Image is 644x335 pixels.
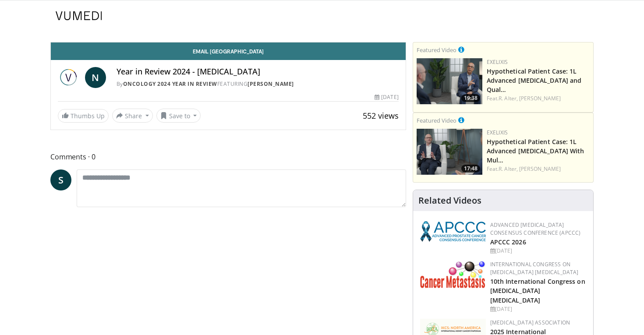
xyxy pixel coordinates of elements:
[58,109,109,123] a: Thumbs Up
[490,319,570,326] a: [MEDICAL_DATA] Association
[490,277,585,304] a: 10th International Congress on [MEDICAL_DATA] [MEDICAL_DATA]
[417,58,482,104] a: 19:38
[487,165,590,173] div: Feat.
[420,221,486,242] img: 92ba7c40-df22-45a2-8e3f-1ca017a3d5ba.png.150x105_q85_autocrop_double_scale_upscale_version-0.2.png
[487,58,508,66] a: Exelixis
[487,137,590,164] h3: Hypothetical Patient Case: 1L Advanced Renal Cell Carcinoma With Multiple Sites of Metastases
[363,110,399,121] span: 552 views
[248,80,294,88] a: [PERSON_NAME]
[458,115,464,125] a: This is paid for by Exelixis
[417,116,456,124] small: Featured Video
[499,165,518,173] a: R. Alter,
[85,67,106,88] a: N
[487,66,590,94] h3: Hypothetical Patient Case: 1L Advanced Renal Cell Carcinoma and Quality-of-Life Considerations
[417,129,482,175] a: 17:48
[56,11,102,20] img: VuMedi Logo
[490,247,586,255] div: [DATE]
[490,305,586,313] div: [DATE]
[519,95,561,102] a: [PERSON_NAME]
[487,95,590,102] div: Feat.
[58,67,81,88] img: Oncology 2024 Year in Review
[487,138,584,164] a: Hypothetical Patient Case: 1L Advanced [MEDICAL_DATA] With Mul…
[487,67,582,94] a: Hypothetical Patient Case: 1L Advanced [MEDICAL_DATA] and Qual…
[117,67,399,77] h4: Year in Review 2024 - [MEDICAL_DATA]
[417,129,482,175] img: 84b4300d-85e9-460f-b732-bf58958c3fce.png.150x105_q85_crop-smart_upscale.png
[490,221,581,236] a: Advanced [MEDICAL_DATA] Consensus Conference (APCCC)
[490,238,526,246] a: APCCC 2026
[112,109,153,123] button: Share
[123,80,217,88] a: Oncology 2024 Year in Review
[117,80,399,88] div: By FEATURING
[375,93,398,101] div: [DATE]
[490,261,579,276] a: International Congress on [MEDICAL_DATA] [MEDICAL_DATA]
[461,94,480,102] span: 19:38
[458,45,464,54] a: This is paid for by Exelixis
[487,129,508,136] a: Exelixis
[417,58,482,104] img: 7f860e55-decd-49ee-8c5f-da08edcb9540.png.150x105_q85_crop-smart_upscale.png
[50,169,71,190] a: S
[420,261,486,288] img: 6ff8bc22-9509-4454-a4f8-ac79dd3b8976.png.150x105_q85_autocrop_double_scale_upscale_version-0.2.png
[417,46,456,54] small: Featured Video
[418,195,481,206] h4: Related Videos
[156,109,201,123] button: Save to
[499,95,518,102] a: R. Alter,
[519,165,561,173] a: [PERSON_NAME]
[50,151,406,162] span: Comments 0
[461,165,480,173] span: 17:48
[51,42,406,60] a: Email [GEOGRAPHIC_DATA]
